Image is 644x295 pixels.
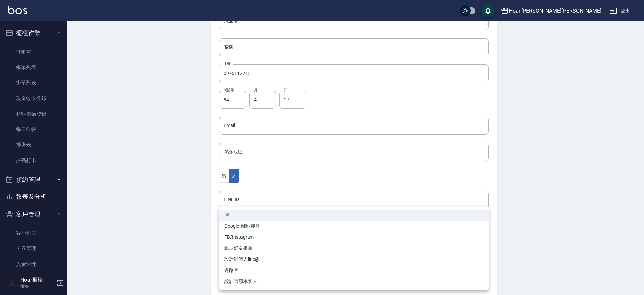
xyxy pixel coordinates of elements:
[219,221,489,232] li: Google地圖/搜尋
[219,276,489,287] li: 設計師原本客人
[219,232,489,243] li: FB/Instagram
[219,265,489,276] li: 過路客
[219,243,489,254] li: 親朋好友推薦
[219,254,489,265] li: 設計師個人line@
[224,212,229,219] em: 無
